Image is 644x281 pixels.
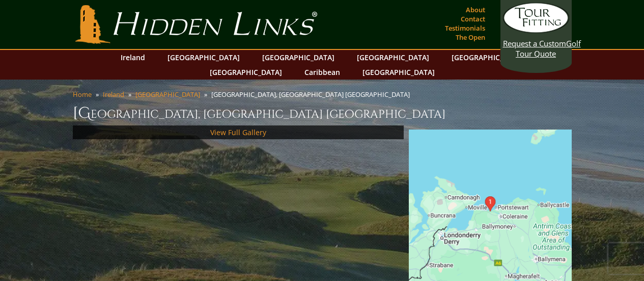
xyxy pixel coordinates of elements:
[205,65,287,80] a: [GEOGRAPHIC_DATA]
[73,103,572,123] h1: [GEOGRAPHIC_DATA], [GEOGRAPHIC_DATA] [GEOGRAPHIC_DATA]
[116,50,150,65] a: Ireland
[503,3,569,59] a: Request a CustomGolf Tour Quote
[210,127,266,137] a: View Full Gallery
[442,21,488,35] a: Testimonials
[299,65,345,80] a: Caribbean
[135,90,200,99] a: [GEOGRAPHIC_DATA]
[453,30,488,44] a: The Open
[162,50,245,65] a: [GEOGRAPHIC_DATA]
[73,90,92,99] a: Home
[257,50,340,65] a: [GEOGRAPHIC_DATA]
[352,50,434,65] a: [GEOGRAPHIC_DATA]
[503,38,566,48] span: Request a Custom
[446,50,529,65] a: [GEOGRAPHIC_DATA]
[103,90,124,99] a: Ireland
[463,3,488,17] a: About
[211,90,414,99] li: [GEOGRAPHIC_DATA], [GEOGRAPHIC_DATA] [GEOGRAPHIC_DATA]
[458,12,488,26] a: Contact
[357,65,440,80] a: [GEOGRAPHIC_DATA]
